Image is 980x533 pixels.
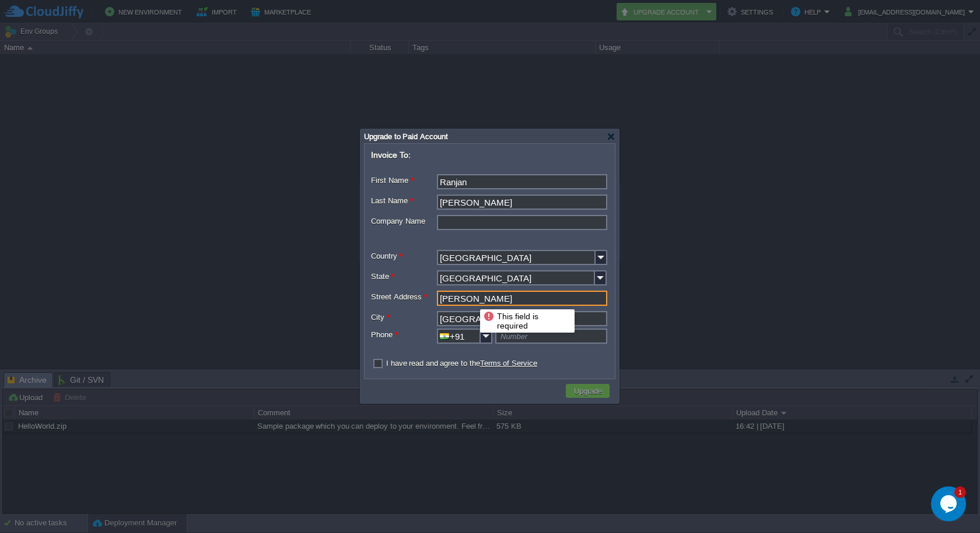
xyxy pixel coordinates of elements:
label: Invoice To: [371,150,411,160]
div: This field is required [483,310,572,331]
label: Country [371,250,437,262]
label: First Name [371,174,437,186]
span: Upgrade to Paid Account [364,132,448,141]
a: Terms of Service [480,359,537,368]
label: State [371,270,437,283]
button: Upgrade [570,386,605,396]
label: Last Name [371,195,437,207]
label: I have read and agree to the [386,359,537,368]
label: Street Address [371,291,437,303]
label: City [371,311,437,323]
iframe: chat widget [931,486,968,521]
label: Phone [371,329,437,341]
label: Company Name [371,215,437,227]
